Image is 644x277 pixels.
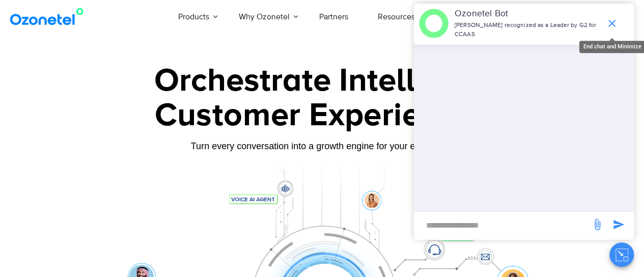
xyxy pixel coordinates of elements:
span: end chat or minimize [602,13,622,34]
button: Close chat [609,242,634,267]
div: Customer Experiences [40,91,605,140]
div: Orchestrate Intelligent [40,65,605,97]
p: [PERSON_NAME] recognized as a Leader by G2 for CCAAS [455,21,601,39]
div: new-msg-input [419,216,586,235]
div: Turn every conversation into a growth engine for your enterprise. [40,141,605,152]
span: send message [587,214,607,235]
p: Ozonetel Bot [455,7,601,21]
img: header [419,9,449,38]
span: send message [608,214,629,235]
